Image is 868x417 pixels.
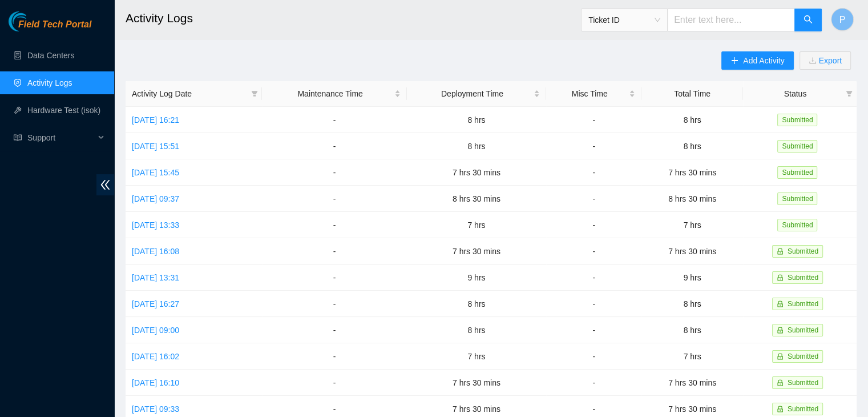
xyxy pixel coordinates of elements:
[788,274,818,282] span: Submitted
[777,300,784,307] span: lock
[27,126,95,149] span: Support
[262,238,406,264] td: -
[546,343,641,370] td: -
[546,317,641,343] td: -
[407,238,546,264] td: 7 hrs 30 mins
[546,291,641,317] td: -
[546,159,641,186] td: -
[132,378,179,387] a: [DATE] 16:10
[132,299,179,308] a: [DATE] 16:27
[794,9,822,31] button: search
[777,248,784,255] span: lock
[407,291,546,317] td: 8 hrs
[546,186,641,212] td: -
[788,405,818,413] span: Submitted
[132,142,179,151] a: [DATE] 15:51
[743,54,784,67] span: Add Activity
[641,238,742,264] td: 7 hrs 30 mins
[262,107,406,133] td: -
[132,168,179,177] a: [DATE] 15:45
[262,317,406,343] td: -
[831,8,854,31] button: P
[730,57,738,66] span: plus
[407,133,546,159] td: 8 hrs
[262,133,406,159] td: -
[407,370,546,396] td: 7 hrs 30 mins
[846,90,853,97] span: filter
[407,212,546,238] td: 7 hrs
[407,264,546,291] td: 9 hrs
[262,343,406,370] td: -
[407,317,546,343] td: 8 hrs
[777,353,784,360] span: lock
[407,107,546,133] td: 8 hrs
[132,87,247,100] span: Activity Log Date
[641,264,742,291] td: 9 hrs
[546,238,641,264] td: -
[641,370,742,396] td: 7 hrs 30 mins
[262,212,406,238] td: -
[777,406,784,412] span: lock
[641,186,742,212] td: 8 hrs 30 mins
[777,327,784,334] span: lock
[804,15,813,26] span: search
[262,186,406,212] td: -
[262,370,406,396] td: -
[777,193,817,205] span: Submitted
[839,13,846,27] span: P
[132,194,179,203] a: [DATE] 09:37
[27,106,100,115] a: Hardware Test (isok)
[721,51,793,70] button: plusAdd Activity
[777,166,817,179] span: Submitted
[132,404,179,414] a: [DATE] 09:33
[777,140,817,153] span: Submitted
[9,11,58,31] img: Akamai Technologies
[788,352,818,360] span: Submitted
[249,85,260,102] span: filter
[96,174,114,195] span: double-left
[262,291,406,317] td: -
[777,379,784,386] span: lock
[788,379,818,387] span: Submitted
[262,264,406,291] td: -
[132,115,179,125] a: [DATE] 16:21
[777,219,817,231] span: Submitted
[546,133,641,159] td: -
[777,274,784,281] span: lock
[546,107,641,133] td: -
[749,87,841,100] span: Status
[132,220,179,230] a: [DATE] 13:33
[546,264,641,291] td: -
[27,51,74,60] a: Data Centers
[788,247,818,255] span: Submitted
[546,212,641,238] td: -
[641,107,742,133] td: 8 hrs
[667,9,795,31] input: Enter text here...
[251,90,258,97] span: filter
[132,273,179,282] a: [DATE] 13:31
[407,186,546,212] td: 8 hrs 30 mins
[641,81,742,107] th: Total Time
[641,317,742,343] td: 8 hrs
[132,247,179,256] a: [DATE] 16:08
[132,326,179,335] a: [DATE] 09:00
[588,11,660,29] span: Ticket ID
[14,134,22,142] span: read
[777,114,817,126] span: Submitted
[641,159,742,186] td: 7 hrs 30 mins
[132,352,179,361] a: [DATE] 16:02
[407,159,546,186] td: 7 hrs 30 mins
[788,300,818,308] span: Submitted
[843,85,855,102] span: filter
[641,343,742,370] td: 7 hrs
[641,291,742,317] td: 8 hrs
[407,343,546,370] td: 7 hrs
[9,21,91,35] a: Akamai TechnologiesField Tech Portal
[546,370,641,396] td: -
[262,159,406,186] td: -
[800,51,851,70] button: downloadExport
[641,212,742,238] td: 7 hrs
[641,133,742,159] td: 8 hrs
[18,19,91,30] span: Field Tech Portal
[27,78,72,87] a: Activity Logs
